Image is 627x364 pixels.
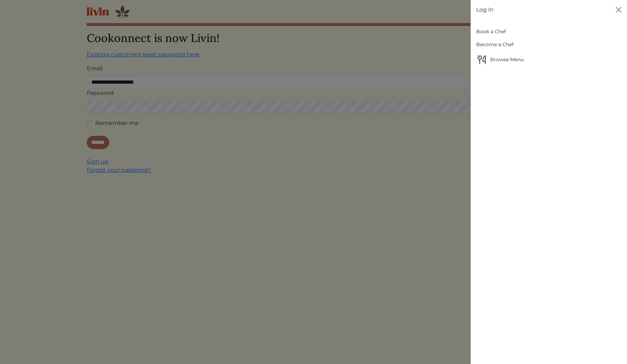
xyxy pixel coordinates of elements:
[476,25,621,38] a: Book a Chef
[476,54,487,65] img: Browse Menu
[476,54,621,65] span: Browse Menu
[476,38,621,51] a: Become a Chef
[476,51,621,68] a: Browse MenuBrowse Menu
[476,6,494,14] a: Log In
[613,4,624,15] button: Close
